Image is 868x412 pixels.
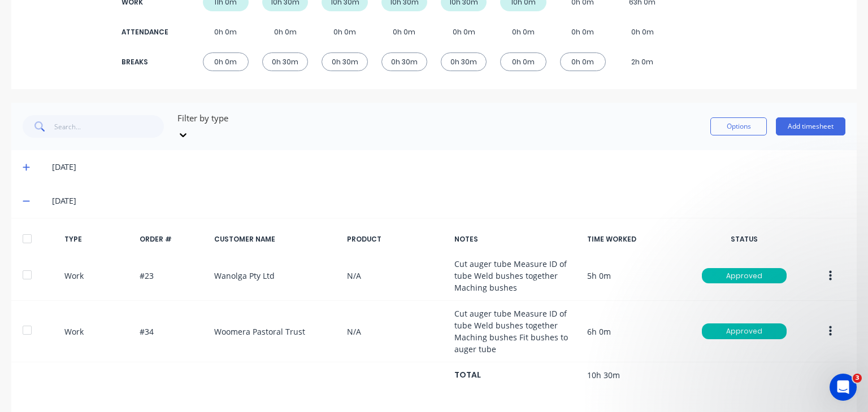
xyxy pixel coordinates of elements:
div: 0h 0m [203,23,249,41]
div: [DATE] [52,161,845,173]
div: 0h 0m [203,52,249,71]
div: 0h 0m [560,23,606,41]
div: 0h 30m [381,52,427,71]
div: 0h 0m [560,52,606,71]
input: Search... [54,115,164,138]
div: STATUS [695,234,793,244]
div: TYPE [64,234,130,244]
div: 0h 0m [500,52,546,71]
div: 0h 0m [500,23,546,41]
span: 3 [853,374,862,383]
div: 0h 0m [619,23,665,41]
div: 2h 0m [619,52,665,71]
div: 0h 30m [441,52,487,71]
div: Approved [702,323,787,339]
div: 0h 0m [441,23,487,41]
div: Approved [702,268,787,284]
div: 0h 0m [381,23,427,41]
button: Options [710,117,767,135]
div: PRODUCT [347,234,446,244]
div: CUSTOMER NAME [214,234,337,244]
div: 0h 0m [322,23,367,41]
button: Add timesheet [776,117,845,135]
div: ORDER # [140,234,205,244]
div: 0h 0m [262,23,308,41]
div: ATTENDANCE [121,27,167,37]
div: 0h 30m [322,52,367,71]
iframe: Intercom live chat [830,374,857,401]
div: NOTES [454,234,578,244]
div: BREAKS [121,57,167,67]
div: TIME WORKED [587,234,686,244]
div: 0h 30m [262,52,308,71]
div: [DATE] [52,195,845,207]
